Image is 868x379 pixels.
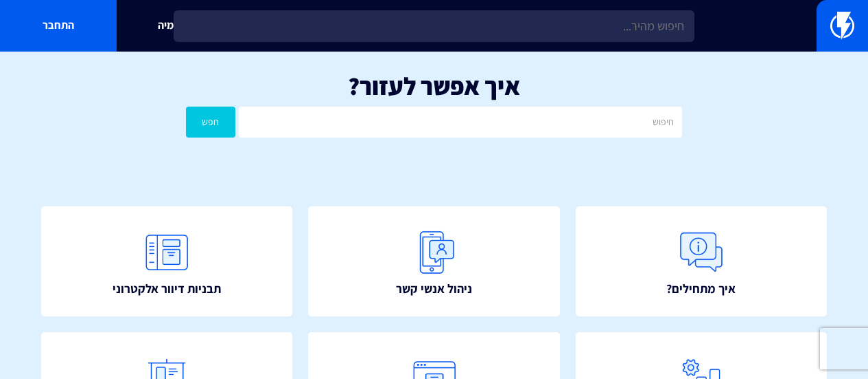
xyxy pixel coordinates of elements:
[21,72,847,100] h1: איך אפשר לעזור?
[41,206,292,317] a: תבניות דיוור אלקטרוני
[174,10,694,42] input: חיפוש מהיר...
[239,107,682,138] input: חיפוש
[186,107,235,138] button: חפש
[113,280,221,298] span: תבניות דיוור אלקטרוני
[396,280,472,298] span: ניהול אנשי קשר
[576,206,827,317] a: איך מתחילים?
[308,206,559,317] a: ניהול אנשי קשר
[666,280,736,298] span: איך מתחילים?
